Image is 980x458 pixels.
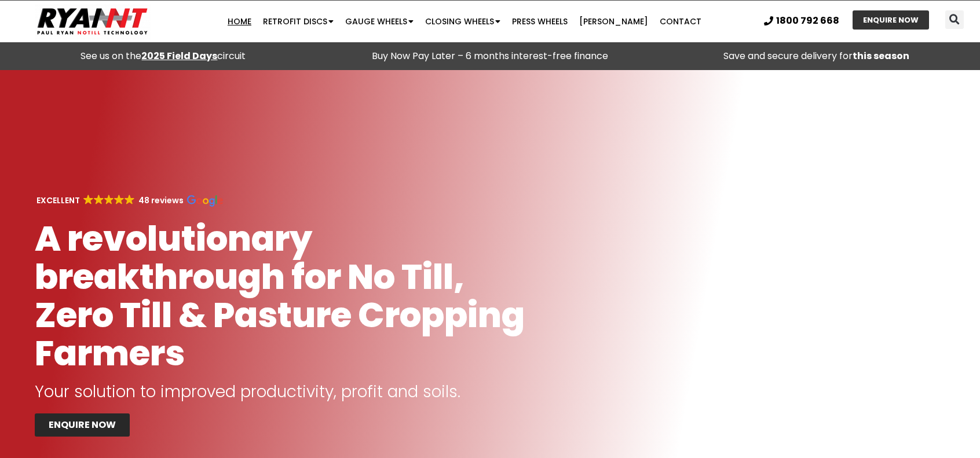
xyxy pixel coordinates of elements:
a: Retrofit Discs [257,10,339,33]
a: ENQUIRE NOW [853,10,929,30]
img: Google [187,195,223,207]
span: 1800 792 668 [776,16,839,25]
img: Google [114,195,124,204]
span: Your solution to improved productivity, profit and soils. [35,380,460,403]
img: Ryan NT logo [35,3,151,39]
img: Google [104,195,114,204]
a: [PERSON_NAME] [573,10,654,33]
img: Google [94,195,104,204]
div: See us on the circuit [6,48,321,64]
div: Search [945,10,964,29]
a: 2025 Field Days [141,49,217,63]
p: Save and secure delivery for [659,48,974,64]
h1: A revolutionary breakthrough for No Till, Zero Till & Pasture Cropping Farmers [35,219,536,372]
a: Press Wheels [506,10,573,33]
span: ENQUIRE NOW [863,16,919,24]
nav: Menu [190,10,739,33]
a: ENQUIRE NOW [35,413,130,437]
strong: EXCELLENT [36,195,80,206]
a: Home [222,10,257,33]
strong: this season [853,49,909,63]
p: Buy Now Pay Later – 6 months interest-free finance [332,48,648,64]
strong: 48 reviews [138,195,184,206]
a: Gauge Wheels [339,10,419,33]
a: Contact [654,10,707,33]
a: Closing Wheels [419,10,506,33]
a: 1800 792 668 [764,16,839,25]
img: Google [125,195,134,204]
a: EXCELLENT GoogleGoogleGoogleGoogleGoogle 48 reviews Google [35,195,223,206]
span: ENQUIRE NOW [49,420,116,430]
img: Google [83,195,93,204]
